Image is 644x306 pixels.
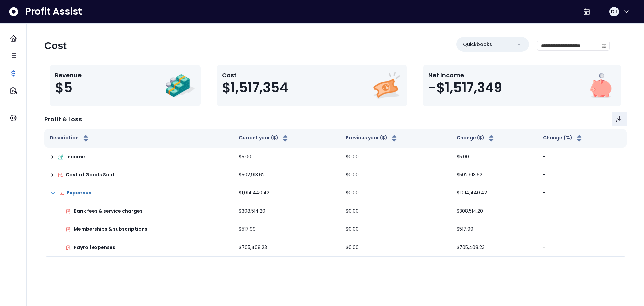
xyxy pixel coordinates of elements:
[44,115,82,124] p: Profit & Loss
[340,238,451,257] td: $0.00
[222,80,288,96] span: $1,517,354
[451,238,538,257] td: $705,408.23
[346,134,398,142] button: Previous year ($)
[25,6,82,18] span: Profit Assist
[463,41,492,48] p: Quickbooks
[340,184,451,202] td: $0.00
[538,148,627,166] td: -
[55,71,82,80] p: Revenue
[44,40,67,52] h2: Cost
[457,134,495,142] button: Change ($)
[538,202,627,220] td: -
[428,80,502,96] span: -$1,517,349
[428,71,502,80] p: Net Income
[371,71,401,101] img: Cost
[340,220,451,238] td: $0.00
[233,166,340,184] td: $502,913.62
[451,202,538,220] td: $308,514.20
[55,80,72,96] span: $5
[538,184,627,202] td: -
[451,166,538,184] td: $502,913.62
[165,71,195,101] img: Revenue
[340,166,451,184] td: $0.00
[67,189,91,196] p: Expenses
[50,134,90,142] button: Description
[222,71,288,80] p: Cost
[451,148,538,166] td: $5.00
[538,238,627,257] td: -
[451,184,538,202] td: $1,014,440.42
[538,220,627,238] td: -
[239,134,289,142] button: Current year ($)
[233,238,340,257] td: $705,408.23
[66,153,85,160] p: Income
[340,202,451,220] td: $0.00
[611,8,617,15] span: DJ
[74,208,143,215] p: Bank fees & service charges
[233,202,340,220] td: $308,514.20
[602,43,606,48] svg: calendar
[233,184,340,202] td: $1,014,440.42
[538,166,627,184] td: -
[543,134,583,142] button: Change (%)
[233,148,340,166] td: $5.00
[233,220,340,238] td: $517.99
[66,171,114,178] p: Cost of Goods Sold
[74,226,147,233] p: Memberships & subscriptions
[612,112,627,126] button: Download
[340,148,451,166] td: $0.00
[451,220,538,238] td: $517.99
[586,71,616,101] img: Net Income
[74,244,115,251] p: Payroll expenses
